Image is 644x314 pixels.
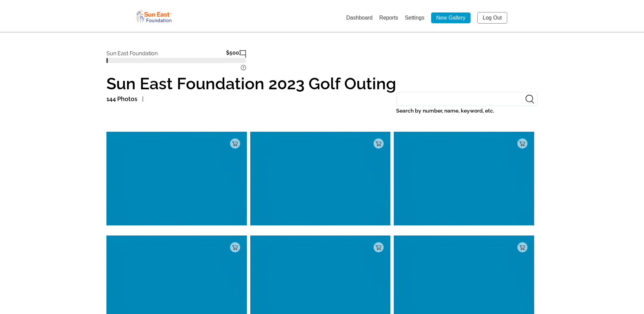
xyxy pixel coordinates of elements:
img: null_blue.6d0957a7.png [394,132,534,225]
a: Settings [405,15,424,21]
img: Snapphound Logo [135,8,173,24]
a: Log Out [477,12,507,24]
p: $500 [226,50,239,58]
img: null_blue.6d0957a7.png [250,132,391,225]
p: Sun East Foundation [106,47,158,57]
p: 144 Photos [106,94,137,104]
label: Search by number, name, keyword, etc. [396,106,538,116]
img: null_blue.6d0957a7.png [106,132,247,225]
a: New Gallery [431,12,471,23]
h1: Sun East Foundation 2023 Golf Outing [106,75,538,92]
tspan: ? [243,65,245,70]
a: Dashboard [346,15,373,21]
a: Reports [379,15,398,21]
